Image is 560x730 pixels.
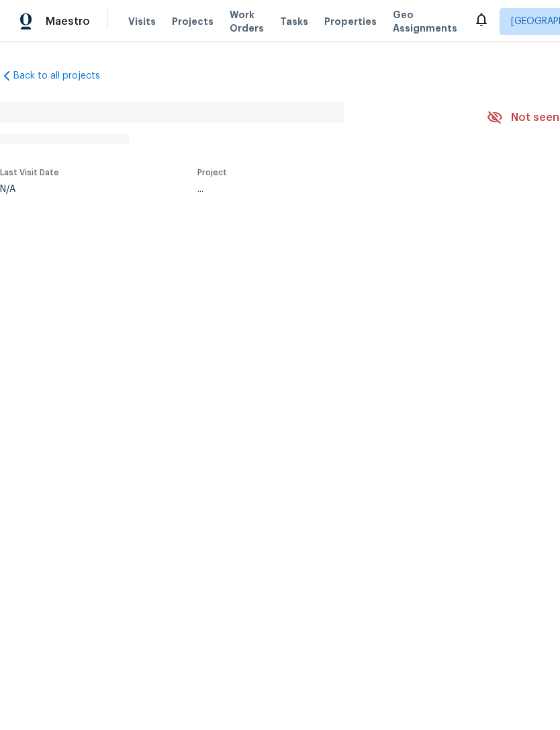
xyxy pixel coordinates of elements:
[393,8,457,35] span: Geo Assignments
[46,15,90,28] span: Maestro
[197,169,227,177] span: Project
[230,8,264,35] span: Work Orders
[172,15,214,28] span: Projects
[324,15,377,28] span: Properties
[128,15,156,28] span: Visits
[280,17,308,26] span: Tasks
[197,185,455,194] div: ...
